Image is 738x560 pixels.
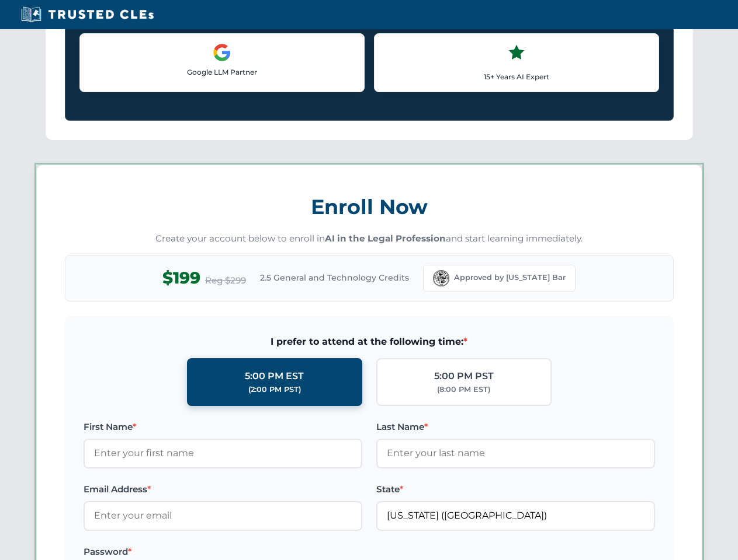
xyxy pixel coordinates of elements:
div: 5:00 PM PST [434,369,494,384]
strong: AI in the Legal Profession [325,233,446,244]
p: Google LLM Partner [89,66,355,78]
label: Email Address [84,482,362,496]
label: Password [84,545,362,559]
label: State [376,482,655,496]
span: Approved by [US_STATE] Bar [454,272,566,283]
span: 2.5 General and Technology Credits [260,271,409,284]
img: Florida Bar [433,270,449,286]
div: 5:00 PM EST [245,369,304,384]
div: (8:00 PM EST) [437,384,490,395]
label: Last Name [376,420,655,434]
input: Enter your first name [84,439,362,468]
img: Trusted CLEs [18,6,157,23]
input: Enter your email [84,501,362,530]
input: Enter your last name [376,439,655,468]
span: I prefer to attend at the following time: [84,334,655,349]
span: Reg $299 [205,274,246,288]
p: Create your account below to enroll in and start learning immediately. [65,232,674,246]
span: $199 [162,265,200,291]
div: (2:00 PM PST) [248,384,301,395]
label: First Name [84,420,362,434]
img: Google [213,43,231,62]
p: 15+ Years AI Expert [384,71,649,82]
input: Florida (FL) [376,501,655,530]
h3: Enroll Now [65,188,674,225]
